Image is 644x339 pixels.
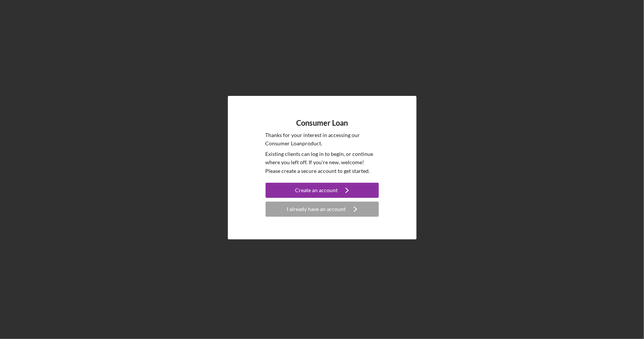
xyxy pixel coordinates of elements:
a: Create an account [266,183,379,200]
button: Create an account [266,183,379,198]
p: Thanks for your interest in accessing our Consumer Loan product. [266,131,379,148]
div: Create an account [295,183,338,198]
p: Existing clients can log in to begin, or continue where you left off. If you're new, welcome! Ple... [266,150,379,175]
h4: Consumer Loan [296,119,348,127]
div: I already have an account [287,202,346,217]
button: I already have an account [266,202,379,217]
